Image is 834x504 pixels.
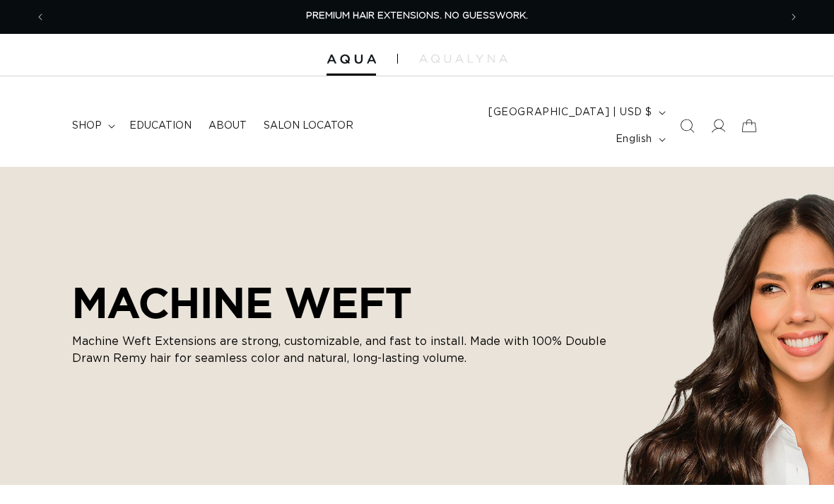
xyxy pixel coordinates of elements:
summary: Search [671,110,703,141]
span: About [208,119,247,132]
button: Previous announcement [25,4,56,30]
summary: shop [64,111,121,141]
span: shop [72,119,102,132]
h2: MACHINE WEFT [72,278,609,327]
button: English [607,126,671,153]
a: About [200,111,255,141]
p: Machine Weft Extensions are strong, customizable, and fast to install. Made with 100% Double Draw... [72,333,609,367]
a: Education [121,111,200,141]
span: [GEOGRAPHIC_DATA] | USD $ [488,105,652,120]
a: Salon Locator [255,111,362,141]
span: PREMIUM HAIR EXTENSIONS. NO GUESSWORK. [306,11,528,20]
img: aqualyna.com [419,54,507,63]
span: Education [129,119,192,132]
button: [GEOGRAPHIC_DATA] | USD $ [480,99,671,126]
img: Aqua Hair Extensions [327,54,376,64]
span: Salon Locator [264,119,353,132]
span: English [616,132,652,147]
button: Next announcement [778,4,809,30]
